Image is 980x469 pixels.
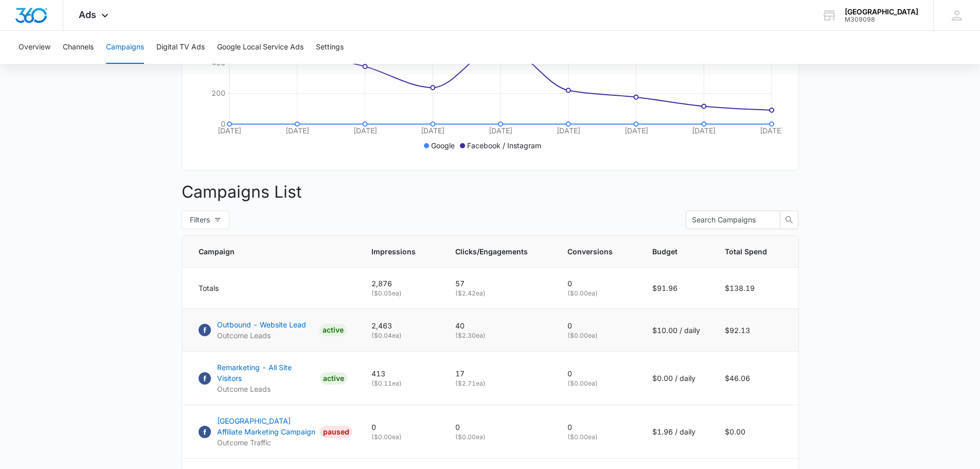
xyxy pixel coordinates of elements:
[182,180,799,204] p: Campaigns List
[652,246,685,257] span: Budget
[712,309,798,352] td: $92.13
[371,368,431,379] p: 413
[421,126,444,135] tspan: [DATE]
[353,126,377,135] tspan: [DATE]
[79,9,96,20] span: Ads
[567,368,628,379] p: 0
[182,211,229,229] button: Filters
[455,289,543,298] p: ( $2.42 ea)
[567,278,628,289] p: 0
[221,119,225,128] tspan: 0
[780,211,798,229] button: search
[567,331,628,340] p: ( $0.00 ea)
[19,31,50,64] button: Overview
[371,432,431,442] p: ( $0.00 ea)
[371,278,431,289] p: 2,876
[455,368,543,379] p: 17
[652,283,700,293] p: $91.96
[760,126,783,135] tspan: [DATE]
[692,126,716,135] tspan: [DATE]
[106,31,144,64] button: Campaigns
[371,246,416,257] span: Impressions
[455,432,543,442] p: ( $0.00 ea)
[567,379,628,388] p: ( $0.00 ea)
[455,422,543,432] p: 0
[455,320,543,331] p: 40
[567,246,613,257] span: Conversions
[211,58,225,67] tspan: 400
[217,362,316,384] p: Remarketing - All Site Visitors
[217,31,304,64] button: Google Local Service Ads
[371,379,431,388] p: ( $0.11 ea)
[567,320,628,331] p: 0
[371,331,431,340] p: ( $0.04 ea)
[217,415,316,437] p: [GEOGRAPHIC_DATA] Affiliate Marketing Campaign
[845,8,918,16] div: account name
[624,126,648,135] tspan: [DATE]
[156,31,205,64] button: Digital TV Ads
[371,422,431,432] p: 0
[712,405,798,459] td: $0.00
[319,324,347,336] div: ACTIVE
[217,319,306,330] p: Outbound - Website Lead
[199,246,332,257] span: Campaign
[211,89,225,97] tspan: 200
[556,126,580,135] tspan: [DATE]
[285,126,309,135] tspan: [DATE]
[712,268,798,309] td: $138.19
[489,126,512,135] tspan: [DATE]
[199,362,347,394] a: FacebookRemarketing - All Site VisitorsOutcome LeadsACTIVE
[567,432,628,442] p: ( $0.00 ea)
[652,325,700,336] p: $10.00 / daily
[316,31,344,64] button: Settings
[199,415,347,448] a: Facebook[GEOGRAPHIC_DATA] Affiliate Marketing CampaignOutcome TrafficPAUSED
[199,426,211,438] img: Facebook
[455,246,528,257] span: Clicks/Engagements
[652,373,700,384] p: $0.00 / daily
[199,324,211,336] img: Facebook
[217,330,306,341] p: Outcome Leads
[567,422,628,432] p: 0
[845,16,918,23] div: account id
[217,384,316,394] p: Outcome Leads
[725,246,767,257] span: Total Spend
[217,437,316,448] p: Outcome Traffic
[371,320,431,331] p: 2,463
[652,426,700,437] p: $1.96 / daily
[190,214,210,225] span: Filters
[780,216,798,224] span: search
[218,126,241,135] tspan: [DATE]
[63,31,94,64] button: Channels
[371,289,431,298] p: ( $0.05 ea)
[712,352,798,405] td: $46.06
[455,379,543,388] p: ( $2.71 ea)
[199,372,211,385] img: Facebook
[320,372,347,385] div: ACTIVE
[431,140,455,151] p: Google
[567,289,628,298] p: ( $0.00 ea)
[199,319,347,341] a: FacebookOutbound - Website LeadOutcome LeadsACTIVE
[455,331,543,340] p: ( $2.30 ea)
[455,278,543,289] p: 57
[692,214,766,225] input: Search Campaigns
[320,426,352,438] div: PAUSED
[467,140,541,151] p: Facebook / Instagram
[199,283,347,293] div: Totals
